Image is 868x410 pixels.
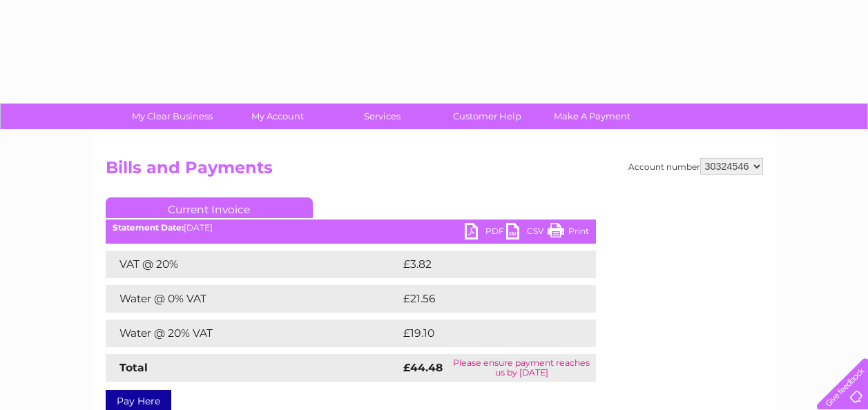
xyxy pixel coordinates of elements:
[403,361,443,374] strong: £44.48
[115,104,229,129] a: My Clear Business
[106,223,596,233] div: [DATE]
[447,354,596,382] td: Please ensure payment reaches us by [DATE]
[506,223,548,243] a: CSV
[220,104,334,129] a: My Account
[106,320,400,347] td: Water @ 20% VAT
[119,361,148,374] strong: Total
[400,320,566,347] td: £19.10
[400,251,563,278] td: £3.82
[106,197,313,218] a: Current Invoice
[628,158,763,175] div: Account number
[106,158,763,184] h2: Bills and Payments
[465,223,506,243] a: PDF
[548,223,589,243] a: Print
[535,104,649,129] a: Make A Payment
[400,285,567,313] td: £21.56
[113,222,184,233] b: Statement Date:
[430,104,544,129] a: Customer Help
[106,285,400,313] td: Water @ 0% VAT
[106,251,400,278] td: VAT @ 20%
[325,104,439,129] a: Services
